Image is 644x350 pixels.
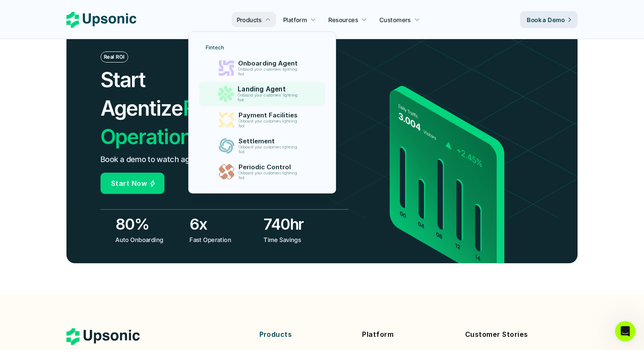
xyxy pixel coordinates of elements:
span: Start Agentize [101,67,183,121]
p: Settlement [238,137,301,145]
p: Fintech [206,45,224,51]
p: Auto Onboarding [115,235,183,244]
p: Onboarding Agent [238,60,302,67]
p: Book a Demo [527,15,565,24]
p: Onboard your customers lightning fast [238,145,300,154]
p: Platform [362,328,452,341]
iframe: Intercom live chat [615,321,635,341]
a: Landing AgentOnboard your customers lightning fast [199,82,325,106]
p: Start Now [111,177,147,190]
p: Periodic Control [238,163,301,171]
p: Resources [328,15,358,24]
p: Book a demo to watch agents work in production. [101,154,275,166]
p: Products [237,15,262,24]
p: Platform [283,15,307,24]
a: Payment FacilitiesOnboard your customers lightning fast [201,108,324,132]
p: Landing Agent [238,85,302,93]
p: Onboard your customers lightning fast [238,93,301,102]
p: Payment Facilities [238,111,301,119]
a: Book a Demo [520,11,578,28]
p: Onboard your customers lightning fast [238,67,301,77]
a: Onboarding AgentOnboard your customers lightning fast [200,56,324,80]
a: SettlementOnboard your customers lightning fast [201,134,324,158]
h2: Fintech Operations [101,65,299,151]
p: Fast Operation [190,235,257,244]
a: Periodic ControlOnboard your customers lightning fast [201,160,324,184]
p: Customer Stories [465,328,555,341]
p: Time Savings [264,235,331,244]
p: Customers [379,15,411,24]
p: Onboard your customers lightning fast [238,171,300,180]
p: Products [259,328,350,341]
h3: 740hr [264,213,333,235]
p: Real ROI [104,54,125,60]
p: Onboard your customers lightning fast [238,119,300,128]
a: Products [232,12,276,27]
h3: 80% [115,213,185,235]
h3: 6x [190,213,259,235]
